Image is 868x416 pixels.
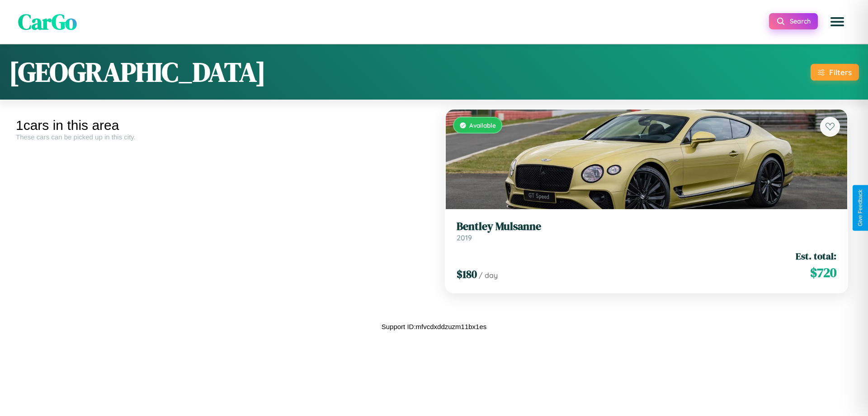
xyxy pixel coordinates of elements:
p: Support ID: mfvcdxddzuzm11bx1es [382,320,487,333]
button: Filters [811,64,859,81]
span: / day [479,271,498,280]
span: $ 180 [457,267,477,282]
span: 2019 [457,233,472,242]
button: Search [769,13,818,29]
span: Est. total: [796,249,836,263]
span: Search [790,17,811,25]
span: Available [469,121,496,129]
a: Bentley Mulsanne2019 [457,220,836,242]
div: 1 cars in this area [16,118,427,133]
span: $ 720 [810,263,836,282]
h1: [GEOGRAPHIC_DATA] [9,53,266,91]
div: Give Feedback [857,190,863,226]
h3: Bentley Mulsanne [457,220,836,233]
span: CarGo [18,7,77,37]
div: These cars can be picked up in this city. [16,133,427,141]
button: Open menu [825,9,850,34]
div: Filters [829,67,852,77]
